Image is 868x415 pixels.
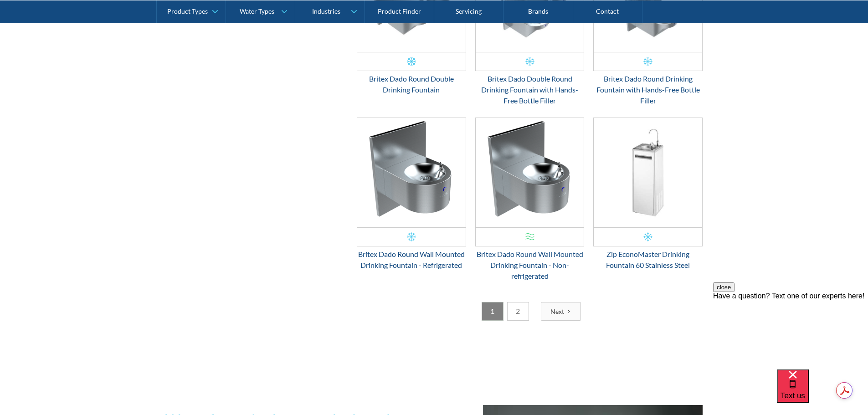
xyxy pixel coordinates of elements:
div: Britex Dado Round Wall Mounted Drinking Fountain - Refrigerated [357,249,466,271]
div: Water Types [240,7,274,15]
div: Product Types [167,7,208,15]
div: Britex Dado Round Drinking Fountain with Hands-Free Bottle Filler [593,73,703,106]
a: 1 [482,302,503,321]
img: Zip EconoMaster Drinking Fountain 60 Stainless Steel [594,118,702,227]
div: Britex Dado Double Round Drinking Fountain with Hands-Free Bottle Filler [475,73,585,106]
div: List [357,302,703,321]
div: Britex Dado Round Double Drinking Fountain [357,73,466,95]
a: Zip EconoMaster Drinking Fountain 60 Stainless SteelZip EconoMaster Drinking Fountain 60 Stainles... [593,118,703,271]
img: Britex Dado Round Wall Mounted Drinking Fountain - Non-refrigerated [476,118,584,227]
a: 2 [507,302,529,321]
div: Industries [312,7,340,15]
img: Britex Dado Round Wall Mounted Drinking Fountain - Refrigerated [357,118,466,227]
a: Britex Dado Round Wall Mounted Drinking Fountain - Refrigerated Britex Dado Round Wall Mounted Dr... [357,118,466,271]
a: Britex Dado Round Wall Mounted Drinking Fountain - Non-refrigeratedBritex Dado Round Wall Mounted... [475,118,585,282]
div: Next [550,307,564,316]
div: Zip EconoMaster Drinking Fountain 60 Stainless Steel [593,249,703,271]
a: Next Page [541,302,581,321]
iframe: podium webchat widget bubble [777,369,868,415]
iframe: podium webchat widget prompt [713,282,868,381]
div: Britex Dado Round Wall Mounted Drinking Fountain - Non-refrigerated [475,249,585,282]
